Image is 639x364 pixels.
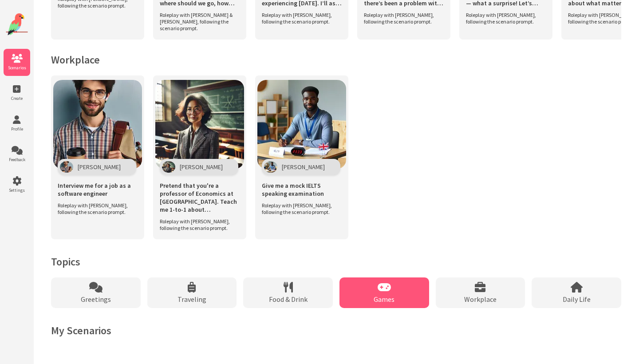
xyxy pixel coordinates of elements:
[53,80,142,169] img: Scenario Image
[78,163,121,171] span: [PERSON_NAME]
[364,12,439,25] span: Roleplay with [PERSON_NAME], following the scenario prompt.
[4,126,30,132] span: Profile
[4,65,30,71] span: Scenarios
[155,80,244,169] img: Scenario Image
[264,161,277,173] img: Character
[60,161,73,173] img: Character
[51,255,621,269] h2: Topics
[257,80,346,169] img: Scenario Image
[269,295,308,304] span: Food & Drink
[4,187,30,193] span: Settings
[58,182,138,198] span: Interview me for a job as a software engineer
[4,95,30,101] span: Create
[160,218,235,231] span: Roleplay with [PERSON_NAME], following the scenario prompt.
[160,182,240,214] span: Pretend that you're a professor of Economics at [GEOGRAPHIC_DATA]. Teach me 1-to-1 about macroeco...
[51,324,621,337] h2: My Scenarios
[262,12,337,25] span: Roleplay with [PERSON_NAME], following the scenario prompt.
[466,12,541,25] span: Roleplay with [PERSON_NAME], following the scenario prompt.
[4,157,30,162] span: Feedback
[162,161,175,173] img: Character
[6,13,28,36] img: Website Logo
[160,12,235,32] span: Roleplay with [PERSON_NAME] & [PERSON_NAME], following the scenario prompt.
[464,295,497,304] span: Workplace
[262,182,342,198] span: Give me a mock IELTS speaking examination
[282,163,325,171] span: [PERSON_NAME]
[81,295,111,304] span: Greetings
[262,202,337,215] span: Roleplay with [PERSON_NAME], following the scenario prompt.
[58,202,133,215] span: Roleplay with [PERSON_NAME], following the scenario prompt.
[51,53,621,67] h2: Workplace
[563,295,591,304] span: Daily Life
[374,295,394,304] span: Games
[177,295,206,304] span: Traveling
[180,163,223,171] span: [PERSON_NAME]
